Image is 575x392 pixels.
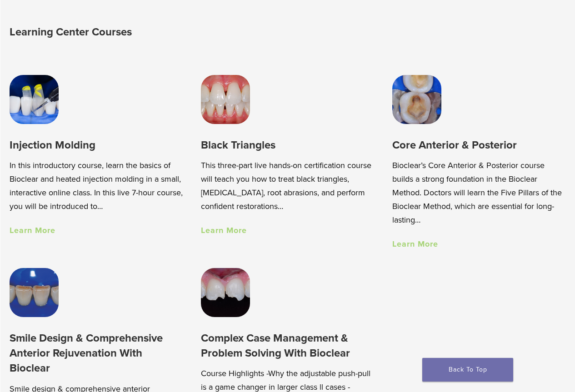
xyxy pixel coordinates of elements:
[201,159,374,213] p: This three-part live hands-on certification course will teach you how to treat black triangles, [...
[10,138,183,153] h3: Injection Molding
[201,331,374,361] h3: Complex Case Management & Problem Solving With Bioclear
[201,138,374,153] h3: Black Triangles
[10,331,183,376] h3: Smile Design & Comprehensive Anterior Rejuvenation With Bioclear
[392,138,565,153] h3: Core Anterior & Posterior
[10,225,55,235] a: Learn More
[201,225,247,235] a: Learn More
[422,358,513,382] a: Back To Top
[392,159,565,227] p: Bioclear’s Core Anterior & Posterior course builds a strong foundation in the Bioclear Method. Do...
[10,159,183,213] p: In this introductory course, learn the basics of Bioclear and heated injection molding in a small...
[392,239,438,249] a: Learn More
[10,21,339,43] h2: Learning Center Courses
